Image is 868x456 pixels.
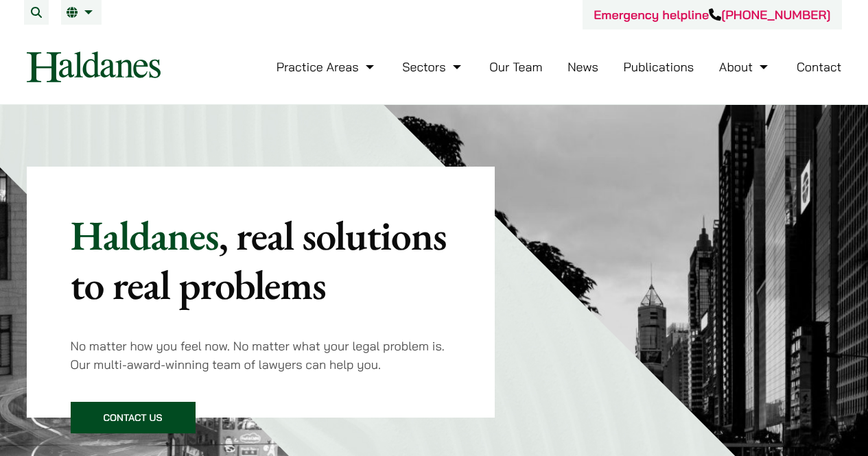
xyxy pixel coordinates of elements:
[624,59,694,75] a: Publications
[71,337,451,374] p: No matter how you feel now. No matter what your legal problem is. Our multi-award-winning team of...
[71,402,196,433] a: Contact Us
[489,59,542,75] a: Our Team
[277,59,377,75] a: Practice Areas
[402,59,464,75] a: Sectors
[797,59,842,75] a: Contact
[567,59,598,75] a: News
[27,51,161,82] img: Logo of Haldanes
[71,208,447,311] mark: , real solutions to real problems
[719,59,771,75] a: About
[594,7,830,23] a: Emergency helpline[PHONE_NUMBER]
[71,211,451,309] p: Haldanes
[67,7,96,18] a: EN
